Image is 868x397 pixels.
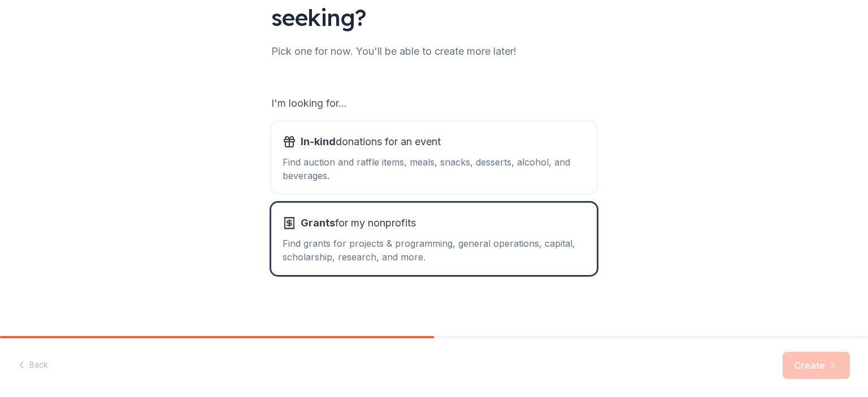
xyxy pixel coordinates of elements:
button: In-kinddonations for an eventFind auction and raffle items, meals, snacks, desserts, alcohol, and... [271,121,597,194]
div: Find auction and raffle items, meals, snacks, desserts, alcohol, and beverages. [283,155,585,182]
span: Grants [301,217,335,229]
span: donations for an event [301,133,441,151]
div: Pick one for now. You'll be able to create more later! [271,42,597,60]
div: I'm looking for... [271,94,597,112]
span: for my nonprofits [301,214,416,232]
span: In-kind [301,136,336,147]
div: Find grants for projects & programming, general operations, capital, scholarship, research, and m... [283,237,585,264]
button: Grantsfor my nonprofitsFind grants for projects & programming, general operations, capital, schol... [271,203,597,275]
